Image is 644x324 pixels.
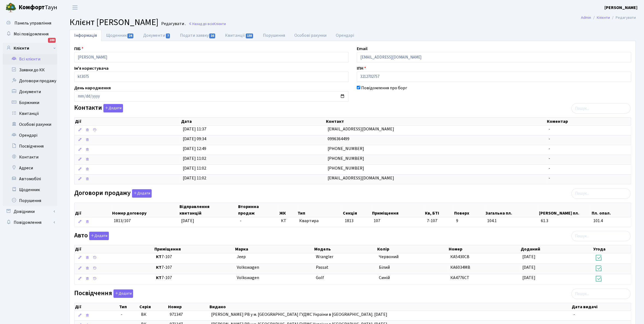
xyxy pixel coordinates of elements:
a: Мої повідомлення200 [3,29,57,39]
a: Орендарі [331,30,359,41]
a: Документи [3,86,57,97]
span: - [549,155,550,161]
span: [PERSON_NAME] РВ у м. [GEOGRAPHIC_DATA] ГУДМС України в [GEOGRAPHIC_DATA]. [DATE] [211,311,387,317]
span: КА6034МВ [451,264,471,270]
span: - [549,175,550,181]
label: Авто [74,232,109,240]
span: Клієнти [214,21,226,26]
a: Контакти [3,152,57,163]
a: Повідомлення [3,217,57,228]
span: 16 [209,33,215,38]
a: Додати [88,231,109,240]
span: - [121,311,137,318]
th: Номер договору [112,203,179,217]
label: ПІБ [74,45,83,52]
a: Панель управління [3,18,57,29]
span: 971347 [170,311,183,317]
th: Кв, БТІ [425,203,454,217]
label: Повідомлення про борг [361,85,407,91]
span: [DATE] 11:02 [183,165,206,171]
span: Панель управління [14,20,51,26]
label: День народження [74,85,111,91]
span: 9 [456,218,483,224]
span: Таун [19,3,57,12]
span: 7-107 [427,218,452,224]
b: КТ [156,264,161,270]
span: 7 [166,33,170,38]
a: Посвідчення [3,141,57,152]
a: Назад до всіхКлієнти [188,21,226,26]
li: Редагувати [610,15,636,21]
th: Дії [74,303,119,311]
a: Квитанції [220,30,258,41]
th: Тип [297,203,342,217]
span: - [573,311,575,317]
span: - [549,136,550,142]
b: [PERSON_NAME] [604,5,637,11]
span: КА4776СТ [451,275,470,281]
span: 1813/107 [114,218,131,224]
span: 138 [246,33,253,38]
input: Пошук... [571,231,631,241]
span: - [240,218,241,224]
span: 101.4 [593,218,629,224]
a: Автомобілі [3,173,57,184]
a: Порушення [259,30,290,41]
span: [PHONE_NUMBER] [328,165,364,171]
span: - [549,126,550,132]
th: Дії [74,203,112,217]
label: ІПН [357,65,366,72]
label: Контакти [74,104,123,112]
span: [PHONE_NUMBER] [328,155,364,161]
span: 107 [374,218,380,224]
th: Приміщення [154,245,235,253]
th: Номер [448,245,520,253]
th: [PERSON_NAME] пл. [539,203,591,217]
th: Видано [209,303,571,311]
th: Доданий [520,245,593,253]
span: КТ [281,218,295,224]
th: Поверх [454,203,485,217]
a: Особові рахунки [290,30,331,41]
input: Пошук... [571,188,631,199]
b: Комфорт [19,3,45,12]
th: Марка [235,245,314,253]
th: Серія [139,303,167,311]
span: [DATE] [181,218,194,224]
th: Відправлення квитанцій [179,203,238,217]
a: Орендарі [3,130,57,141]
span: [DATE] [522,254,535,260]
input: Пошук... [571,289,631,299]
button: Договори продажу [132,189,152,198]
span: [DATE] 11:02 [183,175,206,181]
span: 0996364499 [328,136,349,142]
input: Пошук... [571,103,631,114]
span: [DATE] 11:37 [183,126,206,132]
a: Боржники [3,97,57,108]
span: 7-107 [156,275,232,281]
button: Переключити навігацію [68,3,82,12]
span: Wrangler [316,254,333,260]
span: КА5430СВ [451,254,470,260]
a: Договори продажу [3,75,57,86]
th: Колір [377,245,448,253]
span: ВК [141,311,146,317]
span: Червоний [379,254,399,260]
b: КТ [156,275,161,281]
button: Контакти [103,104,123,112]
span: Passat [316,264,328,270]
small: Редагувати . [160,21,186,26]
th: Угода [593,245,631,253]
label: Посвідчення [74,289,133,298]
a: Порушення [3,195,57,206]
span: [PHONE_NUMBER] [328,146,364,152]
span: [EMAIL_ADDRESS][DOMAIN_NAME] [328,175,394,181]
th: Тип [119,303,139,311]
nav: breadcrumb [573,12,644,23]
span: Мої повідомлення [14,31,49,37]
th: Секція [342,203,371,217]
span: [DATE] 11:02 [183,155,206,161]
a: Додати [131,188,152,198]
th: Приміщення [372,203,425,217]
span: - [549,165,550,171]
